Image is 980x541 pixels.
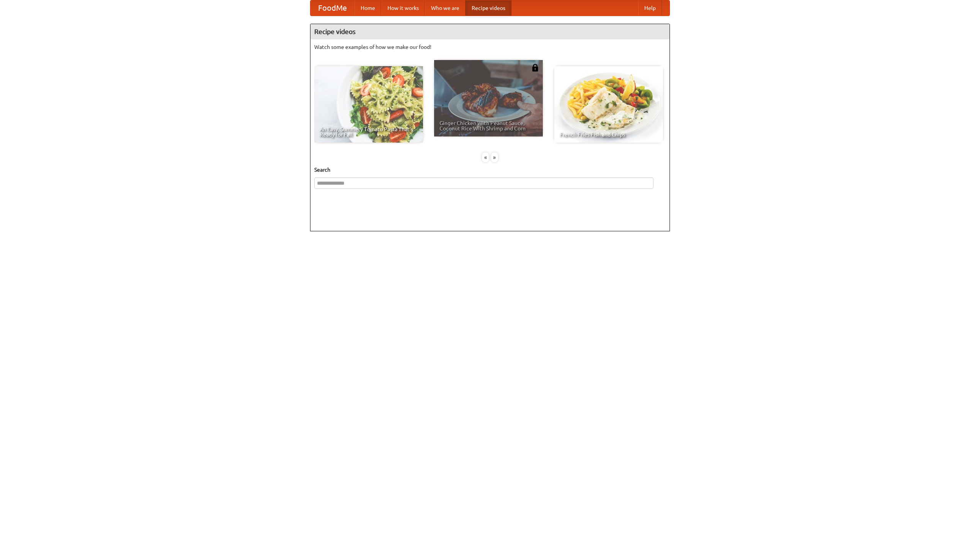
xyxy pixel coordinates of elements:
[314,43,666,51] p: Watch some examples of how we make our food!
[531,64,539,71] img: 483408.png
[310,0,354,16] a: FoodMe
[310,24,670,39] h4: Recipe videos
[314,166,666,174] h5: Search
[491,153,498,162] div: »
[320,127,418,137] span: An Easy, Summery Tomato Pasta That's Ready for Fall
[425,0,465,16] a: Who we are
[381,0,425,16] a: How it works
[314,66,423,143] a: An Easy, Summery Tomato Pasta That's Ready for Fall
[482,153,489,162] div: «
[560,132,658,137] span: French Fries Fish and Chips
[465,0,511,16] a: Recipe videos
[554,66,663,143] a: French Fries Fish and Chips
[638,0,662,16] a: Help
[354,0,381,16] a: Home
